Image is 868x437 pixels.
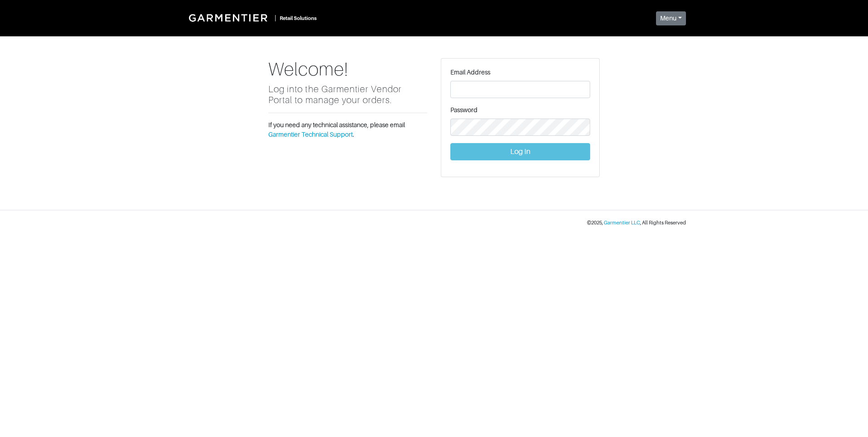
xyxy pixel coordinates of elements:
button: Log In [450,143,590,160]
button: Menu [656,11,686,25]
div: | [275,13,276,23]
img: Garmentier [184,9,275,26]
label: Password [450,105,478,115]
a: Garmentier LLC [604,220,640,225]
label: Email Address [450,68,490,77]
small: © 2025 , , All Rights Reserved [587,220,686,225]
a: Garmentier Technical Support [268,131,353,138]
h5: Log into the Garmentier Vendor Portal to manage your orders. [268,84,427,105]
a: |Retail Solutions [182,7,321,28]
p: If you need any technical assistance, please email . [268,120,427,139]
small: Retail Solutions [280,15,317,21]
h1: Welcome! [268,58,427,80]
